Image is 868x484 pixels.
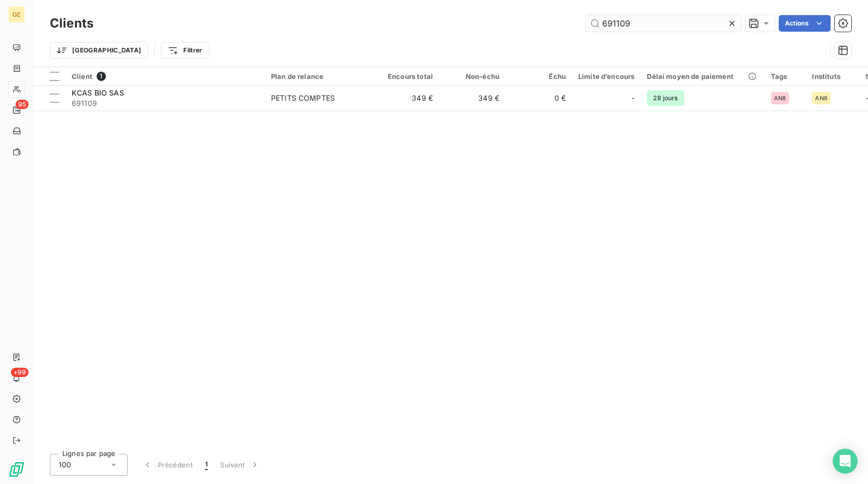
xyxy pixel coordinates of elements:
div: Encours total [379,72,433,80]
div: Tags [771,72,800,80]
span: AN8 [774,95,786,101]
div: OZ [8,6,25,23]
div: Open Intercom Messenger [833,449,858,474]
div: Non-échu [445,72,499,80]
span: KCAS BIO SAS [72,88,124,97]
span: AN8 [815,95,827,101]
h3: Clients [50,14,93,33]
span: 691109 [72,98,259,109]
span: 28 jours [647,90,684,106]
span: 100 [59,460,71,470]
button: 1 [199,454,214,476]
div: Échu [512,72,566,80]
input: Rechercher [586,15,741,32]
button: [GEOGRAPHIC_DATA] [50,42,148,59]
span: 1 [205,460,208,470]
span: Client [72,72,92,80]
div: Délai moyen de paiement [647,72,758,80]
button: Actions [779,15,831,32]
button: Précédent [136,454,199,476]
span: - [631,93,634,103]
img: Logo LeanPay [8,461,25,478]
div: PETITS COMPTES [271,93,335,103]
span: +99 [11,368,29,377]
button: Filtrer [161,42,209,59]
td: 349 € [373,86,439,111]
span: 95 [16,100,29,109]
div: Instituts [812,72,852,80]
td: 349 € [439,86,506,111]
div: Limite d’encours [578,72,634,80]
div: Plan de relance [271,72,367,80]
span: 1 [97,72,106,81]
td: 0 € [506,86,572,111]
button: Suivant [214,454,266,476]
